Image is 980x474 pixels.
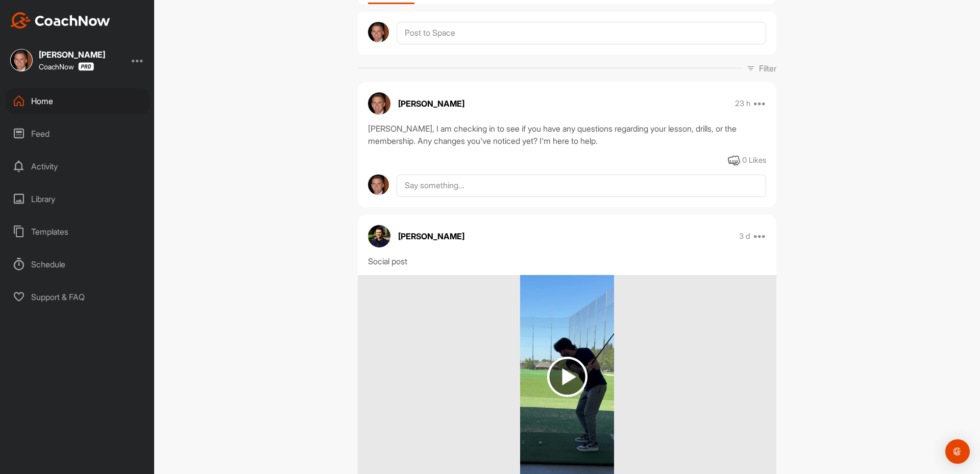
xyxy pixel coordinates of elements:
[10,49,33,71] img: square_631c60f9143d02546f955255a7b091c9.jpg
[368,225,390,247] img: avatar
[39,62,94,71] div: CoachNow
[368,22,389,43] img: avatar
[39,51,105,59] div: [PERSON_NAME]
[10,12,110,29] img: CoachNow
[759,62,776,74] p: Filter
[6,284,150,310] div: Support & FAQ
[78,62,94,71] img: CoachNow Pro
[6,121,150,146] div: Feed
[6,186,150,212] div: Library
[398,97,464,110] p: [PERSON_NAME]
[6,252,150,277] div: Schedule
[368,122,766,147] div: [PERSON_NAME], I am checking in to see if you have any questions regarding your lesson, drills, o...
[739,231,750,241] p: 3 d
[6,88,150,114] div: Home
[6,154,150,179] div: Activity
[735,98,750,109] p: 23 h
[6,219,150,244] div: Templates
[398,230,464,242] p: [PERSON_NAME]
[368,174,389,195] img: avatar
[945,439,970,464] div: Open Intercom Messenger
[368,255,766,267] div: Social post
[547,357,587,397] img: play
[742,155,766,166] div: 0 Likes
[368,92,390,115] img: avatar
